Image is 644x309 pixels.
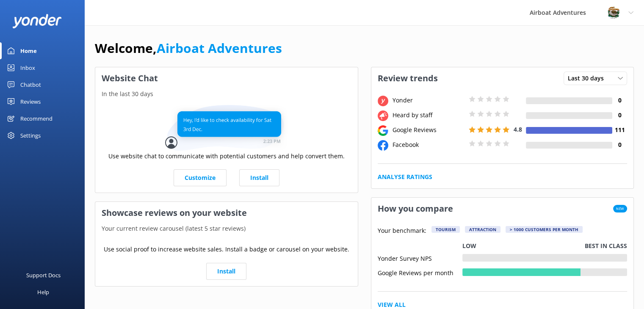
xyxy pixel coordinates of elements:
h4: 0 [612,140,627,149]
div: Help [37,284,49,301]
div: Yonder [390,96,467,105]
img: 271-1670286363.jpg [607,6,620,19]
p: Use website chat to communicate with potential customers and help convert them. [108,152,345,161]
img: conversation... [165,105,288,151]
a: Airboat Adventures [157,39,282,57]
div: Facebook [390,140,467,149]
div: Recommend [20,110,53,127]
span: 4.8 [514,125,522,133]
p: Your benchmark: [378,226,426,236]
div: Home [20,42,37,59]
a: Install [206,263,246,280]
p: Best in class [585,241,627,251]
a: Customize [174,169,227,186]
h3: How you compare [371,198,459,220]
div: Settings [20,127,41,144]
a: Analyse Ratings [378,172,432,182]
h1: Welcome, [95,38,282,58]
h4: 111 [612,125,627,135]
h3: Website Chat [95,67,358,89]
p: In the last 30 days [95,89,358,99]
div: Google Reviews [390,125,467,135]
div: Reviews [20,93,41,110]
div: Google Reviews per month [378,268,462,276]
div: Attraction [465,226,500,233]
span: New [613,205,627,212]
img: yonder-white-logo.png [13,14,61,28]
h3: Showcase reviews on your website [95,202,358,224]
h4: 0 [612,96,627,105]
span: Last 30 days [568,74,609,83]
div: Tourism [431,226,460,233]
div: Yonder Survey NPS [378,254,462,262]
p: Low [462,241,476,251]
div: Chatbot [20,76,41,93]
div: Heard by staff [390,110,467,120]
a: Install [239,169,279,186]
p: Use social proof to increase website sales. Install a badge or carousel on your website. [104,245,349,254]
div: Support Docs [26,267,61,284]
h3: Review trends [371,67,444,89]
div: Inbox [20,59,35,76]
h4: 0 [612,110,627,120]
div: > 1000 customers per month [506,226,583,233]
p: Your current review carousel (latest 5 star reviews) [95,224,358,233]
